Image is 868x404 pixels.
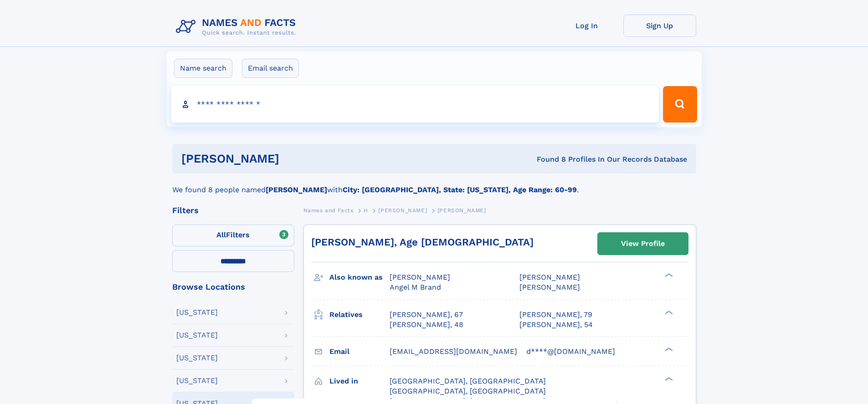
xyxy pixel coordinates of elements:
[378,205,427,216] a: [PERSON_NAME]
[364,207,368,214] span: H
[266,185,327,194] b: [PERSON_NAME]
[329,307,390,322] h3: Relatives
[663,346,673,352] div: ❯
[519,283,580,291] span: [PERSON_NAME]
[172,283,294,291] div: Browse Locations
[329,344,390,359] h3: Email
[176,377,218,384] div: [US_STATE]
[623,15,696,37] a: Sign Up
[303,205,354,216] a: Names and Facts
[437,207,486,214] span: [PERSON_NAME]
[181,153,408,164] h1: [PERSON_NAME]
[390,273,450,281] span: [PERSON_NAME]
[364,205,368,216] a: H
[242,59,299,78] label: Email search
[390,377,546,385] span: [GEOGRAPHIC_DATA], [GEOGRAPHIC_DATA]
[329,270,390,285] h3: Also known as
[663,376,673,382] div: ❯
[378,207,427,214] span: [PERSON_NAME]
[172,15,303,39] img: Logo Names and Facts
[174,59,232,78] label: Name search
[663,309,673,315] div: ❯
[172,206,294,215] div: Filters
[519,273,580,281] span: [PERSON_NAME]
[172,225,294,246] label: Filters
[390,283,441,291] span: Angel M Brand
[598,233,688,255] a: View Profile
[390,320,463,330] a: [PERSON_NAME], 48
[550,15,623,37] a: Log In
[329,373,390,389] h3: Lived in
[311,236,534,248] a: [PERSON_NAME], Age [DEMOGRAPHIC_DATA]
[621,233,665,254] div: View Profile
[663,272,673,278] div: ❯
[176,332,218,339] div: [US_STATE]
[390,347,517,356] span: [EMAIL_ADDRESS][DOMAIN_NAME]
[663,86,697,123] button: Search Button
[519,310,592,320] a: [PERSON_NAME], 79
[519,320,593,330] a: [PERSON_NAME], 54
[171,86,659,123] input: search input
[216,230,226,239] span: All
[343,185,577,194] b: City: [GEOGRAPHIC_DATA], State: [US_STATE], Age Range: 60-99
[390,387,546,395] span: [GEOGRAPHIC_DATA], [GEOGRAPHIC_DATA]
[176,354,218,362] div: [US_STATE]
[172,174,696,195] div: We found 8 people named with .
[390,310,463,320] a: [PERSON_NAME], 67
[176,309,218,316] div: [US_STATE]
[408,154,687,164] div: Found 8 Profiles In Our Records Database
